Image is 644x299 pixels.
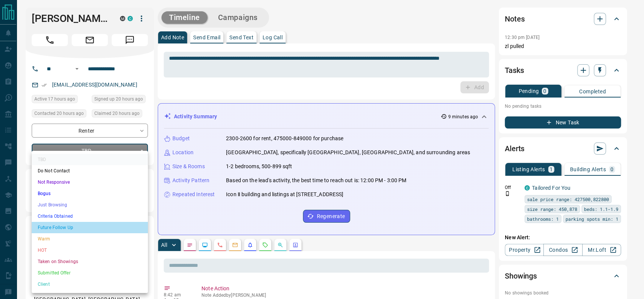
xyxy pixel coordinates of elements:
li: Not Responsive [32,177,148,188]
li: Bogus [32,188,148,199]
li: Taken on Showings [32,256,148,267]
li: Future Follow Up [32,222,148,233]
li: HOT [32,245,148,256]
li: Submitted Offer [32,267,148,279]
li: Do Not Contact [32,165,148,177]
li: Warm [32,233,148,245]
li: Criteria Obtained [32,211,148,222]
li: Client [32,279,148,290]
li: Just Browsing [32,199,148,211]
